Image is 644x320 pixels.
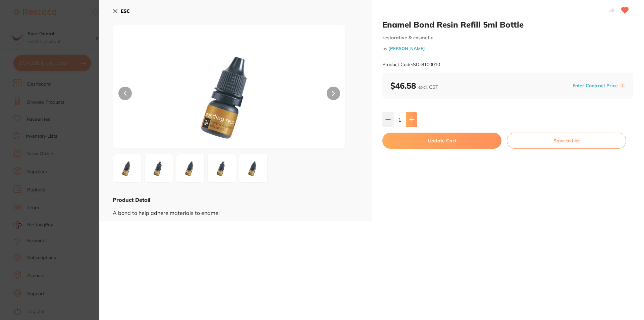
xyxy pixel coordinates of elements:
div: A bond to help adhere materials to enamel [113,203,358,216]
h2: Enamel Bond Resin Refill 5ml Bottle [382,19,633,30]
small: restorative & cosmetic [382,35,633,41]
b: $46.58 [390,81,438,91]
span: excl. GST [418,84,438,90]
b: Product Detail [113,196,150,203]
img: MTAuanBn [115,156,139,180]
button: Update Cart [382,133,501,149]
img: MTBfNC5qcGc [210,156,234,180]
small: Product Code: SD-8100010 [382,62,440,67]
button: ESC [113,5,130,17]
small: by [382,46,633,51]
img: MTBfMi5qcGc [147,156,171,180]
button: Enter Contract Price [571,83,620,89]
img: MTBfMy5qcGc [178,156,202,180]
b: ESC [121,8,130,14]
img: MTBfNS5qcGc [241,156,265,180]
img: MTAuanBn [160,42,299,148]
label: i [620,83,625,88]
button: Save to List [507,133,626,149]
a: [PERSON_NAME] [388,46,425,51]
